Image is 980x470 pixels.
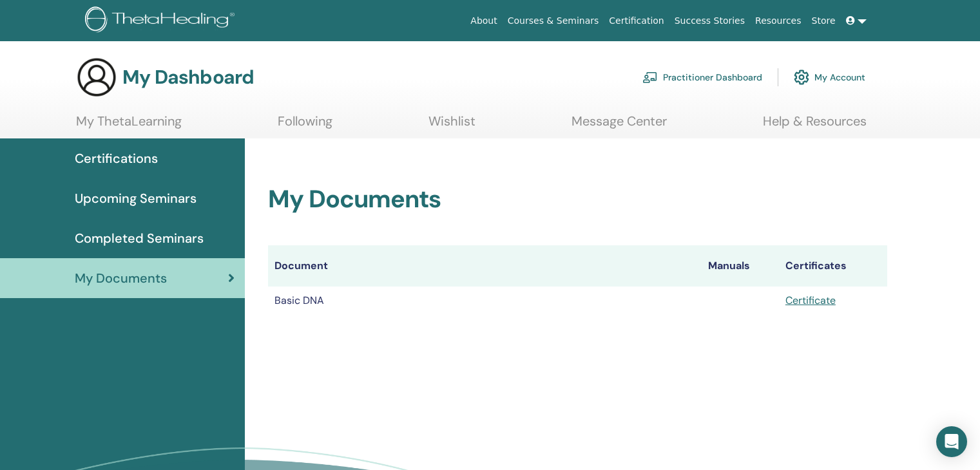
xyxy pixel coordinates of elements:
[75,229,204,248] span: Completed Seminars
[642,71,658,83] img: chalkboard-teacher.svg
[779,245,887,287] th: Certificates
[268,185,887,214] h2: My Documents
[604,9,669,33] a: Certification
[428,113,476,138] a: Wishlist
[278,113,332,138] a: Following
[669,9,750,33] a: Success Stories
[763,113,867,138] a: Help & Resources
[572,113,667,138] a: Message Center
[794,63,865,91] a: My Account
[85,6,239,35] img: logo.png
[794,66,809,88] img: cog.svg
[76,113,182,138] a: My ThetaLearning
[268,245,702,287] th: Document
[465,9,502,33] a: About
[76,57,117,98] img: generic-user-icon.jpg
[750,9,807,33] a: Resources
[642,63,762,91] a: Practitioner Dashboard
[785,294,836,307] a: Certificate
[936,426,967,457] div: Open Intercom Messenger
[702,245,779,287] th: Manuals
[75,189,197,208] span: Upcoming Seminars
[503,9,604,33] a: Courses & Seminars
[268,287,702,315] td: Basic DNA
[75,268,167,288] span: My Documents
[75,149,158,168] span: Certifications
[122,66,254,89] h3: My Dashboard
[807,9,841,33] a: Store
